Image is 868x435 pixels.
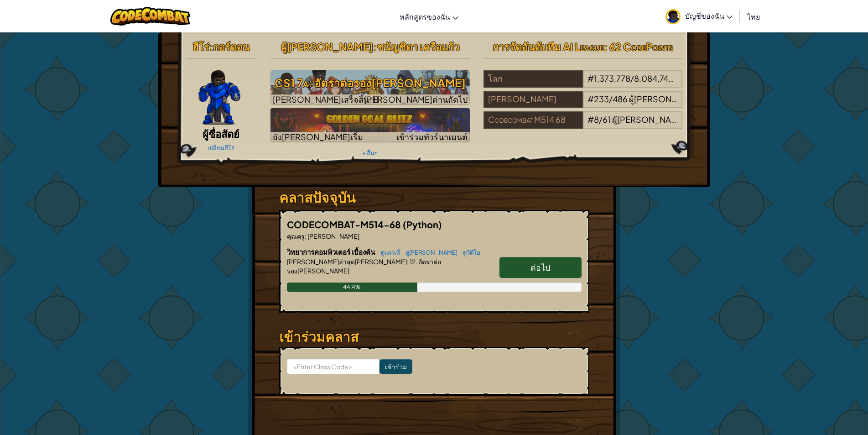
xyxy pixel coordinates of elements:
span: ผู้[PERSON_NAME] [281,40,373,53]
a: ยัง[PERSON_NAME]เริ่มเข้าร่วมทัวร์นาเมนต์ [270,108,470,142]
span: หลักสูตรของฉัน [400,12,450,21]
span: วิทยาการคอมพิวเตอร์ เบื้องต้น [287,247,376,256]
span: ผู้[PERSON_NAME] [629,94,702,104]
span: / [630,73,634,84]
div: 44.4% [287,283,418,292]
span: / [609,94,613,104]
span: 1,373,778 [594,73,630,84]
span: ไทย [747,12,760,21]
h3: CS1 7a: อัตราต่อรอง[PERSON_NAME] [270,73,470,93]
a: เปลี่ยนฮีโร่ [208,144,234,152]
img: CS1 7a: อัตราต่อรองที่ดี [270,70,470,105]
span: : [209,40,213,53]
span: ชนัญชิดา เครือแก้ว [377,40,459,53]
span: # [587,73,594,84]
img: avatar [665,9,681,24]
span: [PERSON_NAME]ด่านถัดไป [364,94,468,105]
span: เข้าร่วมทัวร์นาเมนต์ [396,131,468,142]
span: : [407,257,409,266]
span: ผู้[PERSON_NAME] [674,73,748,84]
span: (Python) [403,219,442,230]
img: Golden Goal [270,108,470,142]
a: หลักสูตรของฉัน [395,4,463,29]
h3: เข้าร่วมคลาส [279,326,589,347]
span: ผู้ซื่อสัตย์ [203,127,239,140]
span: 12. [409,257,417,266]
span: / [599,114,603,125]
a: ดูแผนที่ [376,249,400,256]
input: เข้าร่วม [379,359,412,374]
a: Codecombat M514 68#8/61ผู้[PERSON_NAME] [483,120,683,131]
a: ไทย [743,4,764,29]
span: บัญชีของฉัน [685,11,733,21]
span: # [587,94,594,104]
span: : [373,40,377,53]
span: # [587,114,594,125]
span: ฮีโร่ [192,40,209,53]
div: โลก [483,70,583,88]
a: + อื่นๆ [362,149,378,157]
img: Gordon-selection-pose.png [198,70,240,125]
span: 61 [603,114,611,125]
a: [PERSON_NAME]#233/486ผู้[PERSON_NAME] [483,100,683,110]
span: 8,084,747 [634,73,674,84]
input: <Enter Class Code> [287,359,379,374]
span: [PERSON_NAME]เสร็จสิ้น: 11 [273,94,379,105]
a: ดู[PERSON_NAME] [401,249,457,256]
span: การจัดอันดับทีม AI League [493,40,604,53]
h3: คลาสปัจจุบัน [279,187,589,208]
a: บัญชีของฉัน [661,2,737,31]
span: ต่อไป [530,262,550,273]
div: Codecombat M514 68 [483,111,583,129]
img: CodeCombat logo [110,7,190,26]
a: เล่นด่านถัดไป [270,70,470,105]
span: : [305,232,307,240]
span: คุณครู [287,232,305,240]
span: [PERSON_NAME]ล่าสุด[PERSON_NAME] [287,257,407,266]
span: 486 [613,94,628,104]
span: [PERSON_NAME] [307,232,359,240]
span: 8 [594,114,599,125]
a: ดูวิดีโอ [458,249,480,256]
span: ยัง[PERSON_NAME]เริ่ม [273,131,363,142]
span: CODECOMBAT-M514-68 [287,219,403,230]
span: 233 [594,94,609,104]
span: : 62 CodePoints [604,40,673,53]
span: ผู้[PERSON_NAME] [612,114,686,125]
div: [PERSON_NAME] [483,91,583,108]
span: กอร์ดอน [213,40,249,53]
a: โลก#1,373,778/8,084,747ผู้[PERSON_NAME] [483,79,683,89]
